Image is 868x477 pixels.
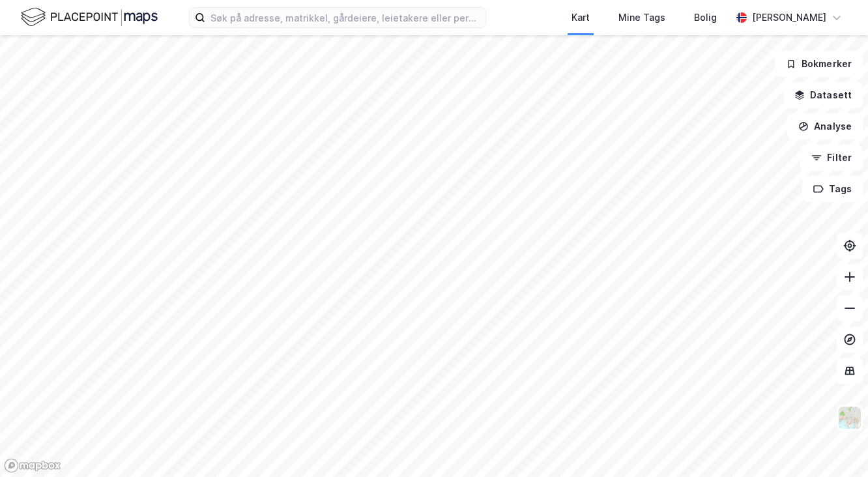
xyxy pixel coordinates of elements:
[21,6,158,29] img: logo.f888ab2527a4732fd821a326f86c7f29.svg
[205,8,485,27] input: Søk på adresse, matrikkel, gårdeiere, leietakere eller personer
[618,10,665,25] div: Mine Tags
[803,414,868,477] iframe: Chat Widget
[571,10,590,25] div: Kart
[694,10,717,25] div: Bolig
[752,10,826,25] div: [PERSON_NAME]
